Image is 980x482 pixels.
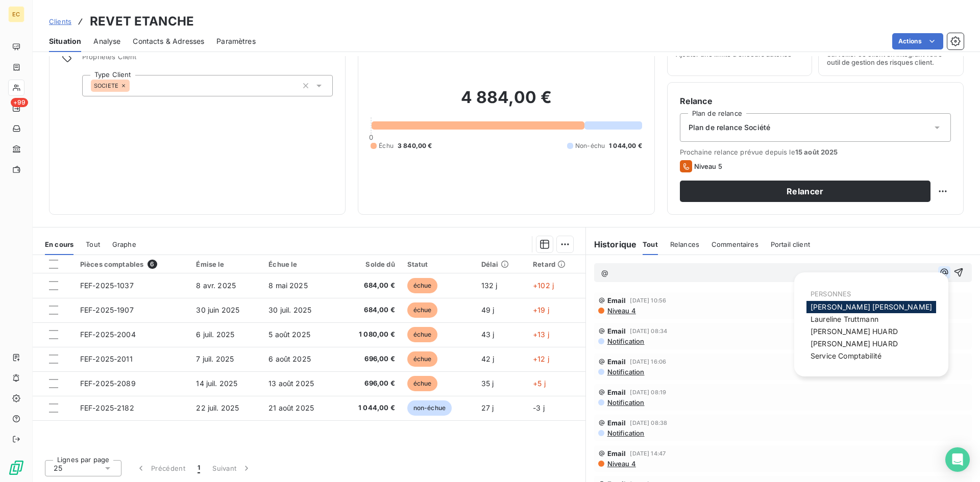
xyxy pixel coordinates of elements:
span: +102 j [533,281,554,290]
span: [DATE] 10:56 [630,297,666,303]
span: Email [607,296,626,305]
h2: 4 884,00 € [371,87,642,118]
div: Retard [533,260,579,268]
span: Niveau 4 [606,307,636,315]
span: FEF-2025-1037 [80,281,134,290]
span: 1 080,00 € [344,329,395,340]
span: Graphe [112,240,136,248]
span: Email [607,419,626,427]
span: +12 j [533,354,549,363]
button: Suivant [206,458,258,479]
span: Notification [606,337,645,345]
div: Délai [481,260,521,268]
a: +99 [8,100,24,116]
span: 696,00 € [344,354,395,364]
span: 0 [369,133,373,141]
span: 1 044,00 € [344,403,395,413]
span: Analyse [93,36,120,46]
span: FEF-2025-2089 [80,379,136,388]
span: 6 [148,260,157,269]
span: 1 [198,463,200,473]
span: Commentaires [712,240,758,248]
span: +99 [11,98,28,107]
span: échue [407,278,438,293]
span: 22 juil. 2025 [196,403,239,412]
span: [DATE] 08:38 [630,420,667,426]
span: 132 j [481,281,498,290]
div: Open Intercom Messenger [945,447,970,472]
div: Échue le [268,260,331,268]
span: Surveiller ce client en intégrant votre outil de gestion des risques client. [827,50,955,66]
span: non-échue [407,400,452,416]
span: SOCIETE [94,83,118,89]
span: 3 840,00 € [398,141,432,150]
span: 27 j [481,403,494,412]
span: 8 avr. 2025 [196,281,236,290]
span: +13 j [533,330,549,339]
span: Email [607,449,626,458]
span: [DATE] 16:06 [630,359,666,365]
span: 684,00 € [344,305,395,315]
div: Émise le [196,260,256,268]
span: 42 j [481,354,495,363]
span: PERSONNES [811,290,851,298]
span: Notification [606,429,645,437]
span: 43 j [481,330,495,339]
span: échue [407,376,438,391]
div: Pièces comptables [80,260,184,269]
span: 8 mai 2025 [268,281,308,290]
span: Prochaine relance prévue depuis le [680,148,951,156]
span: Email [607,388,626,396]
span: 49 j [481,306,495,314]
span: Niveau 5 [694,162,722,170]
span: [DATE] 08:34 [630,328,667,334]
span: Situation [49,36,81,46]
span: Laureline Truttmann [811,315,878,323]
a: Clients [49,16,71,27]
span: +5 j [533,379,546,388]
span: 6 juil. 2025 [196,330,234,339]
h6: Historique [586,238,637,250]
span: -3 j [533,403,545,412]
span: FEF-2025-2182 [80,403,134,412]
img: Logo LeanPay [8,460,24,476]
span: Portail client [771,240,810,248]
span: Contacts & Adresses [133,36,204,46]
span: 6 août 2025 [268,354,311,363]
span: échue [407,351,438,367]
span: 14 juil. 2025 [196,379,237,388]
span: [PERSON_NAME] HUARD [811,339,898,348]
span: [DATE] 08:19 [630,389,666,395]
div: Statut [407,260,469,268]
button: Actions [892,33,943,49]
span: Notification [606,398,645,407]
span: Non-échu [575,141,605,150]
button: Précédent [130,458,191,479]
span: 30 juin 2025 [196,306,239,314]
span: [PERSON_NAME] [PERSON_NAME] [811,302,932,311]
h3: REVET ETANCHE [90,12,194,31]
span: 1 044,00 € [609,141,642,150]
span: Clients [49,17,71,26]
span: Relances [670,240,699,248]
span: Propriétés Client [82,53,333,67]
span: Service Comptabilité [811,351,881,360]
span: 35 j [481,379,494,388]
span: Paramètres [216,36,256,46]
span: FEF-2025-2004 [80,330,136,339]
span: FEF-2025-2011 [80,354,133,363]
span: échue [407,327,438,342]
div: Solde dû [344,260,395,268]
span: En cours [45,240,73,248]
span: échue [407,302,438,318]
span: 21 août 2025 [268,403,314,412]
span: [PERSON_NAME] HUARD [811,327,898,336]
span: Tout [643,240,658,248]
span: 684,00 € [344,281,395,291]
span: 7 juil. 2025 [196,354,234,363]
div: EC [8,6,24,22]
span: Échu [379,141,394,150]
span: @ [601,268,608,277]
span: 696,00 € [344,378,395,389]
span: 25 [54,463,62,473]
